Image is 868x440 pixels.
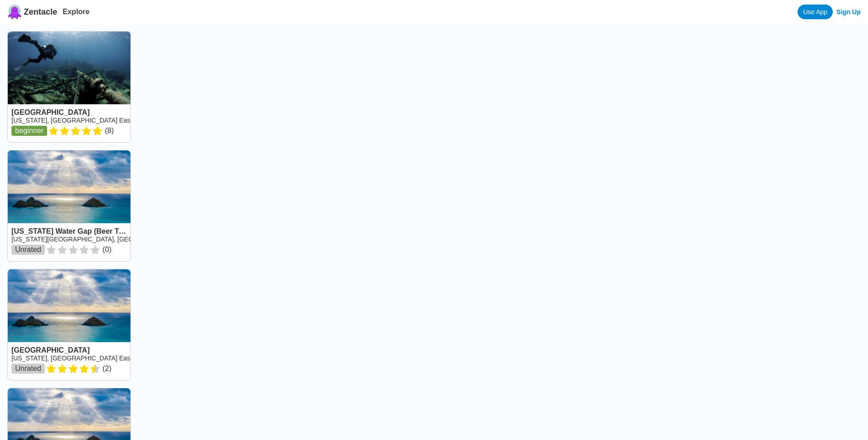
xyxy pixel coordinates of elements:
a: Use App [798,5,833,19]
a: Zentacle logoZentacle [7,5,57,19]
a: [US_STATE], [GEOGRAPHIC_DATA] East [11,117,132,124]
span: Zentacle [24,7,57,17]
a: Sign Up [836,8,861,16]
a: Explore [63,8,90,16]
a: [US_STATE], [GEOGRAPHIC_DATA] East [11,354,132,362]
img: Zentacle logo [7,5,22,19]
